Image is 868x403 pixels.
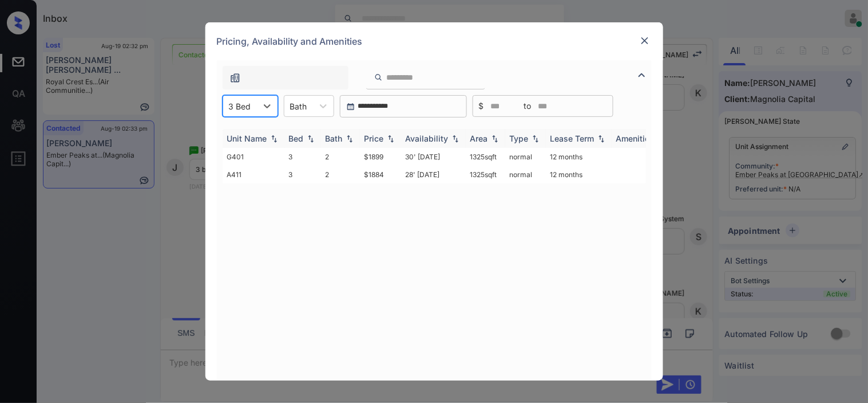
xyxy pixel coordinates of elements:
td: 28' [DATE] [401,166,466,183]
td: G401 [223,148,284,166]
img: sorting [385,135,397,143]
img: icon-zuma [229,72,241,84]
td: 2 [321,148,360,166]
td: 12 months [546,166,612,183]
img: sorting [530,135,541,143]
td: $1884 [360,166,401,183]
td: 1325 sqft [466,166,505,183]
img: sorting [489,135,501,143]
div: Lease Term [550,134,594,143]
td: 30' [DATE] [401,148,466,166]
td: 3 [284,148,321,166]
div: Price [364,134,384,143]
td: 3 [284,166,321,183]
img: sorting [268,135,280,143]
td: $1899 [360,148,401,166]
img: sorting [450,135,461,143]
div: Bath [326,134,343,143]
div: Pricing, Availability and Amenities [205,22,663,60]
td: 2 [321,166,360,183]
div: Type [510,134,529,143]
img: icon-zuma [374,72,383,83]
img: sorting [596,135,607,143]
td: 12 months [546,148,612,166]
td: 1325 sqft [466,148,505,166]
td: normal [505,148,546,166]
div: Amenities [616,134,655,143]
img: icon-zuma [635,68,649,82]
img: sorting [344,135,355,143]
div: Availability [406,134,449,143]
div: Unit Name [227,134,267,143]
span: $ [479,100,484,112]
td: normal [505,166,546,183]
td: A411 [223,166,284,183]
div: Bed [289,134,304,143]
img: close [639,35,651,46]
span: to [524,100,532,112]
div: Area [470,134,488,143]
img: sorting [305,135,316,143]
